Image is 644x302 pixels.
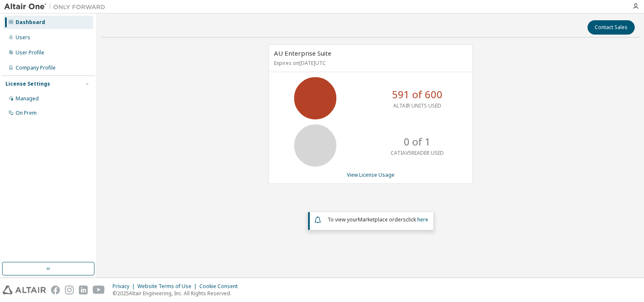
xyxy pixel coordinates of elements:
[16,49,44,56] div: User Profile
[16,19,45,26] div: Dashboard
[4,3,110,11] img: Altair One
[327,216,428,223] span: To view your click
[16,34,30,41] div: Users
[391,149,444,156] p: CATIAV5READER USED
[404,135,431,149] p: 0 of 1
[347,171,394,178] a: View License Usage
[274,59,465,67] p: Expires on [DATE] UTC
[79,286,88,294] img: linkedin.svg
[16,95,39,102] div: Managed
[417,216,428,223] a: here
[16,110,37,116] div: On Prem
[16,65,56,71] div: Company Profile
[392,87,443,102] p: 591 of 600
[137,283,199,290] div: Website Terms of Use
[93,286,105,294] img: youtube.svg
[274,49,331,57] span: AU Enterprise Suite
[199,283,243,290] div: Cookie Consent
[358,216,406,223] em: Marketplace orders
[113,290,243,297] p: © 2025 Altair Engineering, Inc. All Rights Reserved.
[51,286,60,294] img: facebook.svg
[393,102,441,109] p: ALTAIR UNITS USED
[65,286,74,294] img: instagram.svg
[3,286,46,294] img: altair_logo.svg
[588,20,635,35] button: Contact Sales
[5,81,50,87] div: License Settings
[113,283,137,290] div: Privacy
